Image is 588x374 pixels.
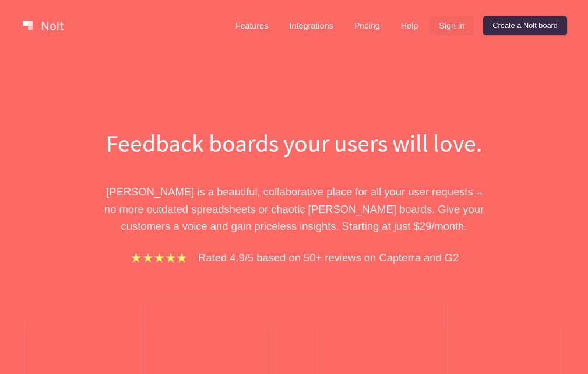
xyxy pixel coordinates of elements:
a: Sign in [429,16,474,35]
p: [PERSON_NAME] is a beautiful, collaborative place for all your user requests – no more outdated s... [93,183,495,235]
a: Pricing [345,16,389,35]
a: Help [392,16,428,35]
p: Rated 4.9/5 based on 50+ reviews on Capterra and G2 [198,249,459,266]
a: Integrations [280,16,342,35]
img: stars.b067e34983.png [129,251,189,264]
h1: Feedback boards your users will love. [93,126,495,160]
a: Features [226,16,278,35]
a: Create a Nolt board [483,16,567,35]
